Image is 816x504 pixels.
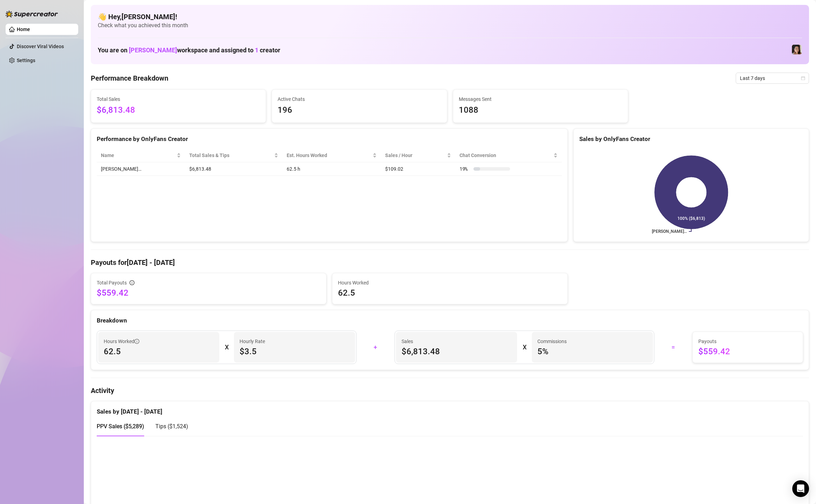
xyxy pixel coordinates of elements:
span: Tips ( $1,524 ) [155,423,188,430]
div: Breakdown [97,316,803,325]
span: Chat Conversion [460,151,552,159]
span: Name [101,151,175,159]
div: + [361,342,390,353]
span: Last 7 days [740,73,805,83]
h4: Performance Breakdown [91,73,168,83]
span: Total Sales [97,95,260,103]
td: 62.5 h [282,162,381,176]
span: Total Sales & Tips [189,151,273,159]
div: Sales by OnlyFans Creator [579,134,803,144]
div: = [659,342,688,353]
h4: Activity [91,386,809,395]
div: Sales by [DATE] - [DATE] [97,401,803,416]
span: 62.5 [104,346,214,357]
div: Performance by OnlyFans Creator [97,134,562,144]
th: Sales / Hour [381,149,455,162]
img: logo-BBDzfeDw.svg [6,10,58,17]
article: Hourly Rate [240,338,265,345]
span: Check what you achieved this month [98,22,802,29]
div: X [523,342,526,353]
th: Chat Conversion [455,149,562,162]
span: $559.42 [97,287,321,298]
span: Active Chats [278,95,441,103]
a: Discover Viral Videos [17,44,64,49]
span: 19 % [460,165,471,173]
span: $559.42 [698,346,797,357]
span: info-circle [134,339,139,344]
div: X [225,342,228,353]
h4: 👋 Hey, [PERSON_NAME] ! [98,12,802,22]
span: Hours Worked [104,338,139,345]
div: Est. Hours Worked [287,151,371,159]
td: [PERSON_NAME]… [97,162,185,176]
span: 1088 [459,104,622,117]
text: [PERSON_NAME]… [652,229,687,234]
span: [PERSON_NAME] [129,46,177,54]
td: $6,813.48 [185,162,283,176]
th: Total Sales & Tips [185,149,283,162]
span: 5 % [537,346,647,357]
span: $3.5 [240,346,350,357]
h1: You are on workspace and assigned to creator [98,46,280,54]
article: Commissions [537,338,567,345]
h4: Payouts for [DATE] - [DATE] [91,258,809,267]
img: Luna [792,45,802,54]
th: Name [97,149,185,162]
span: Total Payouts [97,279,127,287]
td: $109.02 [381,162,455,176]
a: Settings [17,58,35,63]
span: info-circle [130,280,134,285]
span: Sales [402,338,512,345]
span: 1 [255,46,258,54]
span: calendar [801,76,805,80]
span: PPV Sales ( $5,289 ) [97,423,144,430]
span: Hours Worked [338,279,562,287]
span: $6,813.48 [97,104,260,117]
span: Messages Sent [459,95,622,103]
span: 196 [278,104,441,117]
span: Sales / Hour [385,151,446,159]
div: Open Intercom Messenger [792,480,809,497]
span: 62.5 [338,287,562,298]
span: $6,813.48 [402,346,512,357]
a: Home [17,27,30,32]
span: Payouts [698,338,797,345]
